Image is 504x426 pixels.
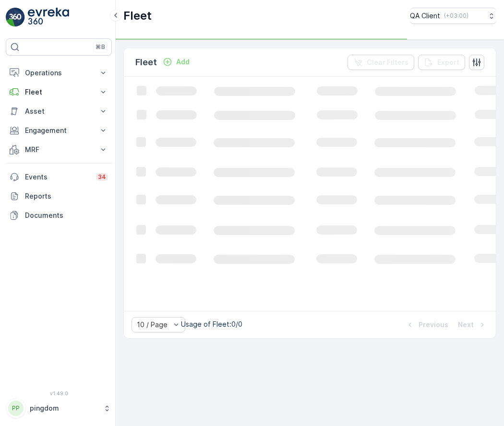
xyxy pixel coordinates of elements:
p: 34 [98,173,106,181]
p: Asset [25,106,93,116]
p: Events [25,172,90,182]
button: MRF [6,140,112,159]
p: ⌘B [96,43,105,51]
p: Fleet [135,56,157,69]
p: ( +03:00 ) [444,12,468,20]
button: QA Client(+03:00) [410,8,496,24]
button: Export [418,55,465,70]
a: Events34 [6,167,112,187]
button: Add [159,56,193,68]
button: Next [457,319,488,331]
p: pingdom [30,403,98,413]
p: Clear Filters [367,58,408,67]
p: Engagement [25,126,93,135]
p: Next [458,320,474,330]
a: Documents [6,206,112,225]
button: Engagement [6,121,112,140]
span: v 1.49.0 [6,390,112,396]
button: Clear Filters [348,55,414,70]
p: MRF [25,145,93,154]
p: QA Client [410,11,440,21]
p: Add [176,57,190,67]
p: Fleet [123,8,152,24]
p: Documents [25,211,108,220]
button: Fleet [6,83,112,102]
p: Usage of Fleet : 0/0 [181,319,242,329]
button: Operations [6,63,112,83]
div: PP [8,401,24,416]
p: Fleet [25,87,93,97]
p: Operations [25,68,93,78]
p: Export [437,58,459,67]
button: Asset [6,102,112,121]
img: logo_light-DOdMpM7g.png [28,8,69,27]
img: logo [6,8,25,27]
p: Previous [419,320,448,330]
a: Reports [6,187,112,206]
p: Reports [25,191,108,201]
button: PPpingdom [6,398,112,418]
button: Previous [404,319,449,331]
